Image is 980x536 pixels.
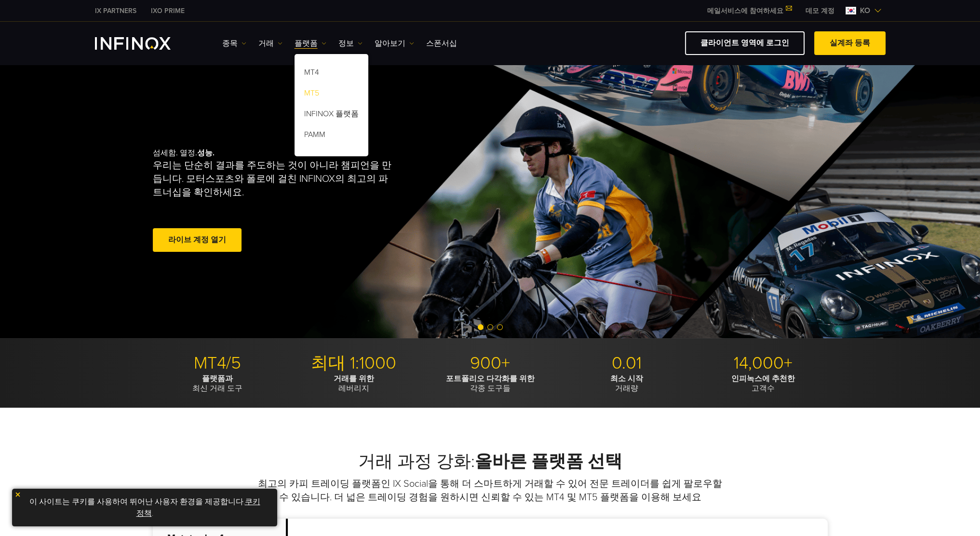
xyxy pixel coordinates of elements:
[153,133,456,270] div: 섬세함. 열정.
[446,374,535,384] strong: 포트폴리오 다각화를 위한
[698,353,828,374] p: 14,000+
[153,353,282,374] p: MT4/5
[700,7,798,15] a: 메일서비스에 참여하세요
[338,38,362,49] a: 정보
[814,31,886,55] a: 실계좌 등록
[426,353,555,374] p: 900+
[14,491,21,498] img: yellow close icon
[17,494,272,522] p: 이 사이트는 쿠키를 사용하여 뛰어난 사용자 환경을 제공합니다. .
[295,38,326,49] a: 플랫폼
[478,324,483,330] span: Go to slide 1
[144,6,192,16] a: INFINOX
[222,38,246,49] a: 종목
[258,38,282,49] a: 거래
[295,84,368,105] a: MT5
[856,5,874,16] span: ko
[497,324,503,330] span: Go to slide 3
[295,126,368,147] a: PAMM
[487,324,493,330] span: Go to slide 2
[88,6,144,16] a: INFINOX
[562,353,691,374] p: 0.01
[153,159,396,199] p: 우리는 단순히 결과를 주도하는 것이 아니라 챔피언을 만듭니다. 모터스포츠와 폴로에 걸친 INFINOX의 최고의 파트너십을 확인하세요.
[295,64,368,84] a: MT4
[153,374,282,393] p: 최신 거래 도구
[562,374,691,393] p: 거래량
[153,451,828,472] h2: 거래 과정 강화:
[289,353,418,374] p: 최대 1:1000
[295,105,368,126] a: INFINOX 플랫폼
[426,38,457,49] a: 스폰서십
[202,374,233,384] strong: 플랫폼과
[375,38,414,49] a: 알아보기
[426,374,555,393] p: 각종 도구들
[197,148,215,158] strong: 성능.
[731,374,795,384] strong: 인피녹스에 추천한
[256,477,724,504] p: 최고의 카피 트레이딩 플랫폼인 IX Social을 통해 더 스마트하게 거래할 수 있어 전문 트레이더를 쉽게 팔로우할 수 있습니다. 더 넓은 트레이딩 경험을 원하시면 신뢰할 수...
[698,374,828,393] p: 고객수
[475,451,622,472] strong: 올바른 플랫폼 선택
[95,37,193,50] a: INFINOX Logo
[334,374,374,384] strong: 거래를 위한
[610,374,643,384] strong: 최소 시작
[685,31,805,55] a: 클라이언트 영역에 로그인
[289,374,418,393] p: 레버리지
[798,6,842,16] a: INFINOX MENU
[153,228,242,252] a: 라이브 계정 열기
